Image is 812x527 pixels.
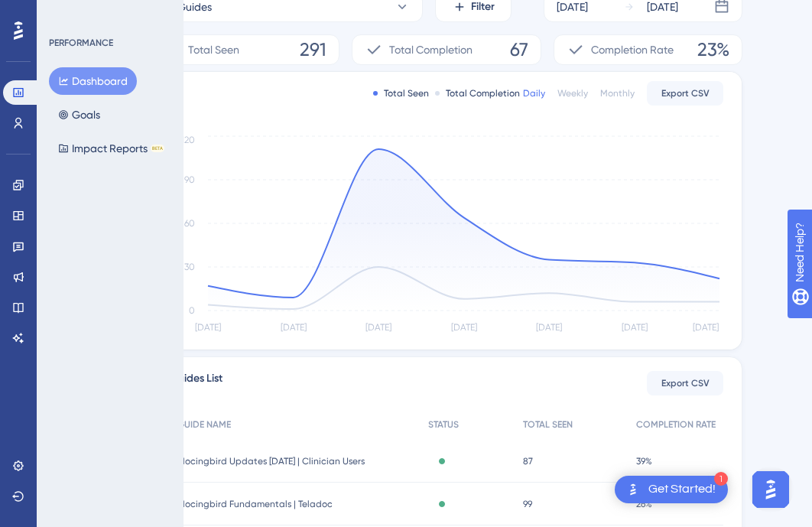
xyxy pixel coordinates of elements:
[177,455,365,467] span: Mocingbird Updates [DATE] | Clinician Users
[49,135,174,162] button: Impact ReportsBETA
[714,472,728,486] div: 1
[591,41,674,59] span: Completion Rate
[300,37,326,62] span: 291
[536,322,562,333] tspan: [DATE]
[636,455,652,467] span: 39%
[636,498,652,510] span: 26%
[184,218,195,229] tspan: 60
[636,418,716,431] span: COMPLETION RATE
[428,418,459,431] span: STATUS
[523,87,545,99] div: Daily
[615,476,728,503] div: Open Get Started! checklist, remaining modules: 1
[184,262,195,272] tspan: 30
[648,481,716,498] div: Get Started!
[189,305,195,316] tspan: 0
[177,418,231,431] span: GUIDE NAME
[365,322,391,333] tspan: [DATE]
[523,498,532,510] span: 99
[523,418,573,431] span: TOTAL SEEN
[188,41,239,59] span: Total Seen
[49,37,113,49] div: PERFORMANCE
[523,455,533,467] span: 87
[647,371,723,395] button: Export CSV
[600,87,635,99] div: Monthly
[510,37,528,62] span: 67
[373,87,429,99] div: Total Seen
[557,87,588,99] div: Weekly
[49,101,109,128] button: Goals
[622,322,648,333] tspan: [DATE]
[647,81,723,106] button: Export CSV
[170,369,222,397] span: Guides List
[389,41,473,59] span: Total Completion
[177,498,333,510] span: Mocingbird Fundamentals | Teladoc
[693,322,719,333] tspan: [DATE]
[661,377,710,389] span: Export CSV
[451,322,477,333] tspan: [DATE]
[748,467,794,512] iframe: UserGuiding AI Assistant Launcher
[49,67,137,95] button: Dashboard
[181,135,195,145] tspan: 120
[624,480,642,499] img: launcher-image-alternative-text
[184,174,195,185] tspan: 90
[36,4,96,22] span: Need Help?
[281,322,307,333] tspan: [DATE]
[697,37,729,62] span: 23%
[661,87,710,99] span: Export CSV
[151,145,164,152] div: BETA
[195,322,221,333] tspan: [DATE]
[435,87,520,99] div: Total Completion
